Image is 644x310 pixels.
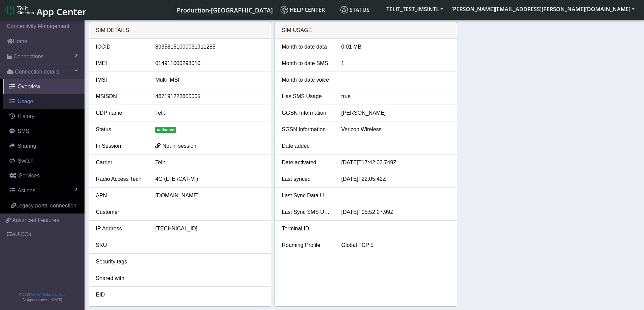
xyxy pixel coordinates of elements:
div: In Session [91,142,150,150]
button: [PERSON_NAME][EMAIL_ADDRESS][PERSON_NAME][DOMAIN_NAME] [447,3,639,15]
div: [PERSON_NAME] [336,109,455,117]
div: SKU [91,241,150,249]
div: 89358151000031911285 [150,43,269,51]
div: [DATE]T22:05:42Z [336,175,455,183]
div: 014911000298010 [150,59,269,67]
a: Switch [3,153,85,168]
span: Overview [18,84,40,89]
div: APN [91,192,150,200]
a: History [3,109,85,124]
img: knowledge.svg [281,6,288,13]
div: Multi IMSI [150,76,269,84]
span: Connection details [15,68,59,76]
div: GGSN Information [277,109,336,117]
span: Connections [14,53,44,61]
div: Month to date SMS [277,59,336,67]
span: App Center [37,5,87,18]
div: Month to date data [277,43,336,51]
div: Last Sync SMS Usage [277,208,336,216]
div: Month to date voice [277,76,336,84]
div: Terminal ID [277,225,336,233]
span: Services [19,173,40,178]
a: Status [338,3,382,17]
div: 467191222600005 [150,92,269,101]
div: [DATE]T17:42:03.749Z [336,159,455,167]
span: Sharing [18,143,36,149]
div: 1 [336,59,455,67]
div: Global TCP 5 [336,241,455,249]
span: activated [155,127,176,133]
div: EID [91,291,150,299]
div: true [336,92,455,101]
a: Sharing [3,139,85,153]
span: SMS [18,128,29,134]
div: Telit [150,109,269,117]
div: SIM Usage [275,22,457,39]
span: Legacy portal connection [16,203,76,208]
span: Switch [18,158,33,164]
div: Security tags [91,258,150,266]
a: Your current platform instance [176,3,272,17]
div: Shared with [91,274,150,282]
div: SIM details [89,22,271,39]
div: [TECHNICAL_ID] [150,225,269,233]
div: Carrier [91,159,150,167]
div: CDP name [91,109,150,117]
a: Help center [278,3,338,17]
div: IP Address [91,225,150,233]
div: Last Sync Data Usage [277,192,336,200]
span: Not in session [162,143,196,149]
span: Usage [18,98,33,104]
div: Status [91,125,150,134]
div: IMEI [91,59,150,67]
span: Advanced Features [12,216,59,224]
a: App Center [5,3,86,17]
a: Services [3,168,85,183]
div: Customer [91,208,150,216]
div: SGSN Information [277,125,336,134]
div: Roaming Profile [277,241,336,249]
img: status.svg [340,6,348,13]
div: 0.01 MB [336,43,455,51]
div: Date activated [277,159,336,167]
div: Date added [277,142,336,150]
a: Overview [3,79,85,94]
span: Help center [281,6,325,13]
div: Radio Access Tech [91,175,150,183]
span: Production-[GEOGRAPHIC_DATA] [177,6,273,14]
div: Last synced [277,175,336,183]
div: Has SMS Usage [277,92,336,101]
span: History [18,113,34,119]
a: SMS [3,124,85,139]
div: 4G (LTE /CAT-M ) [150,175,269,183]
a: Telit IoT Solutions, Inc. [30,293,64,297]
img: logo-telit-cinterion-gw-new.png [5,5,34,16]
div: ICCID [91,43,150,51]
div: Verizon Wireless [336,125,455,134]
div: [DATE]T05:52:27.99Z [336,208,455,216]
span: Status [340,6,369,13]
div: Telit [150,159,269,167]
span: Actions [18,188,35,193]
button: TELIT_TEST_IMSINTL [382,3,447,15]
a: Usage [3,94,85,109]
div: IMSI [91,76,150,84]
div: [DOMAIN_NAME] [150,192,269,200]
a: Actions [3,183,85,198]
div: MSISDN [91,92,150,101]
